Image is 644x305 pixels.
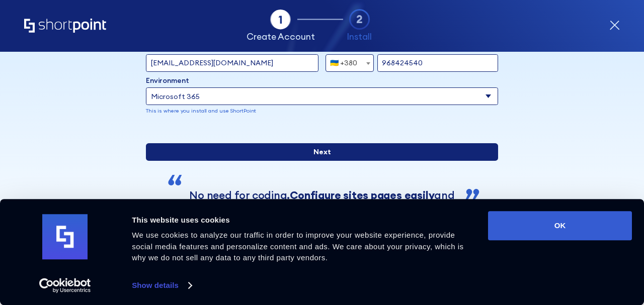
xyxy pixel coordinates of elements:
[132,231,463,262] span: We use cookies to analyze our traffic in order to improve your website experience, provide social...
[21,278,109,293] a: Usercentrics Cookiebot - opens in a new window
[488,211,632,240] button: OK
[132,214,476,226] div: This website uses cookies
[42,215,88,260] img: logo
[132,278,191,293] a: Show details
